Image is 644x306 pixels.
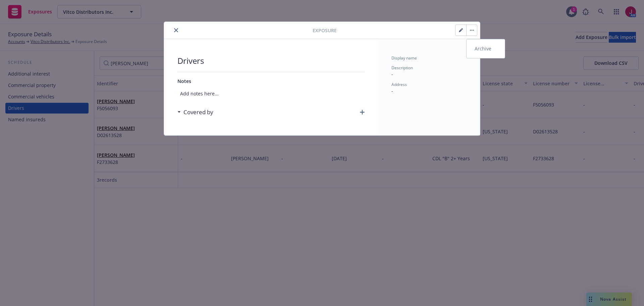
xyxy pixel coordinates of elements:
span: Add notes here... [177,87,365,100]
div: Covered by [177,108,213,117]
span: Drivers [177,55,365,67]
span: Address [391,82,407,87]
span: - [391,71,393,77]
span: - [391,88,393,94]
h3: Covered by [183,108,213,117]
button: close [172,26,180,34]
span: Description [391,65,413,71]
span: Display name [391,55,417,61]
span: Notes [177,78,191,84]
span: Exposure [313,27,337,34]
